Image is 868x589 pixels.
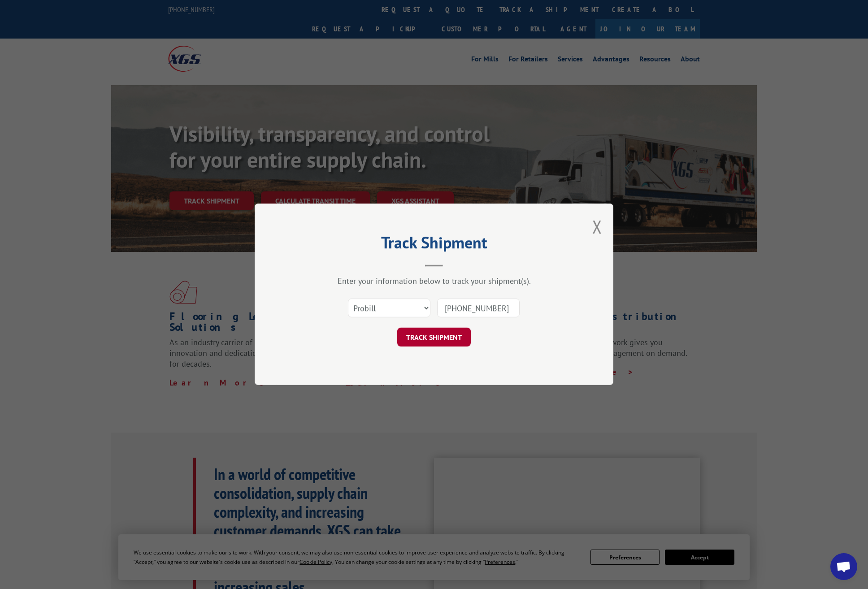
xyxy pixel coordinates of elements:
div: Enter your information below to track your shipment(s). [299,276,569,286]
button: TRACK SHIPMENT [397,328,471,347]
input: Number(s) [437,299,520,318]
div: Open chat [830,553,857,580]
h2: Track Shipment [299,236,569,253]
button: Close modal [592,215,602,238]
